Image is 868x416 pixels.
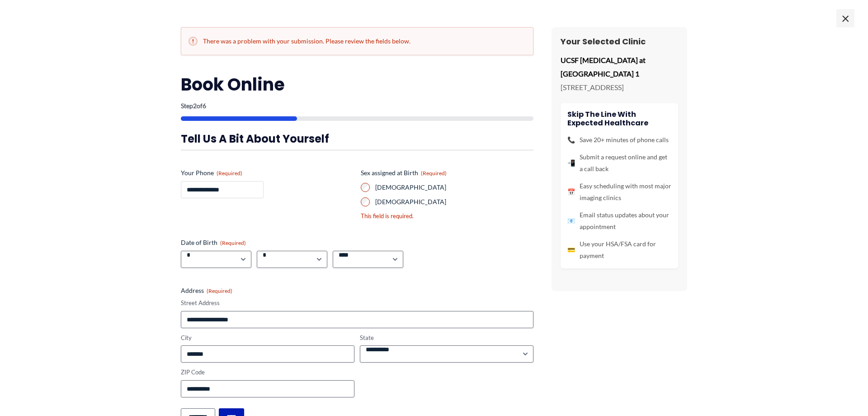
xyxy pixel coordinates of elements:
[567,134,671,146] li: Save 20+ minutes of phone calls
[836,9,854,27] span: ×
[567,209,671,233] li: Email status updates about your appointment
[181,103,533,109] p: Step of
[189,37,526,46] h2: There was a problem with your submission. Please review the fields below.
[360,334,533,342] label: State
[207,287,232,294] span: (Required)
[561,81,678,94] p: [STREET_ADDRESS]
[361,212,533,220] div: This field is required.
[567,186,575,198] span: 📅
[220,239,246,246] span: (Required)
[181,286,232,295] legend: Address
[561,53,678,80] p: UCSF [MEDICAL_DATA] at [GEOGRAPHIC_DATA] 1
[375,197,533,206] label: [DEMOGRAPHIC_DATA]
[181,334,354,342] label: City
[181,168,354,177] label: Your Phone
[217,170,242,177] span: (Required)
[567,151,671,175] li: Submit a request online and get a call back
[181,299,533,307] label: Street Address
[421,170,447,177] span: (Required)
[181,132,533,146] h3: Tell us a bit about yourself
[361,168,447,177] legend: Sex assigned at Birth
[193,102,197,110] span: 2
[567,215,575,227] span: 📧
[567,110,671,127] h4: Skip the line with Expected Healthcare
[203,102,206,110] span: 6
[375,183,533,192] label: [DEMOGRAPHIC_DATA]
[567,244,575,256] span: 💳
[181,238,246,247] legend: Date of Birth
[561,36,678,47] h3: Your Selected Clinic
[567,157,575,169] span: 📲
[567,238,671,262] li: Use your HSA/FSA card for payment
[181,73,533,96] h2: Book Online
[567,180,671,204] li: Easy scheduling with most major imaging clinics
[181,368,354,377] label: ZIP Code
[567,134,575,146] span: 📞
